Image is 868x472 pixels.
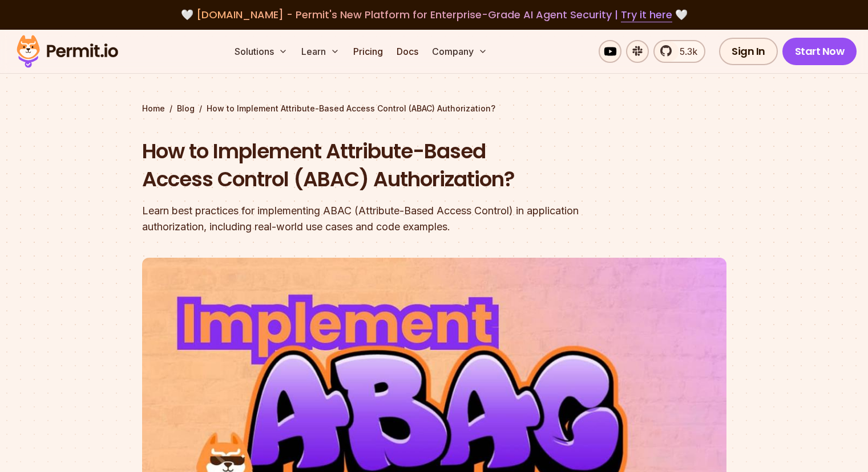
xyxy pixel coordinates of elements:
h1: How to Implement Attribute-Based Access Control (ABAC) Authorization? [142,137,580,194]
img: Permit logo [11,32,123,71]
div: / / [142,103,726,114]
a: Pricing [349,40,387,63]
a: 5.3k [653,40,705,63]
a: Start Now [782,38,857,65]
div: Learn best practices for implementing ABAC (Attribute-Based Access Control) in application author... [142,203,580,235]
a: Sign In [719,38,778,65]
button: Learn [297,40,344,63]
button: Company [427,40,492,63]
button: Solutions [230,40,292,63]
a: Try it here [621,7,672,22]
a: Blog [177,103,195,114]
span: 5.3k [673,45,697,58]
a: Docs [392,40,423,63]
span: [DOMAIN_NAME] - Permit's New Platform for Enterprise-Grade AI Agent Security | [196,7,672,22]
a: Home [142,103,165,114]
div: 🤍 🤍 [27,7,841,23]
